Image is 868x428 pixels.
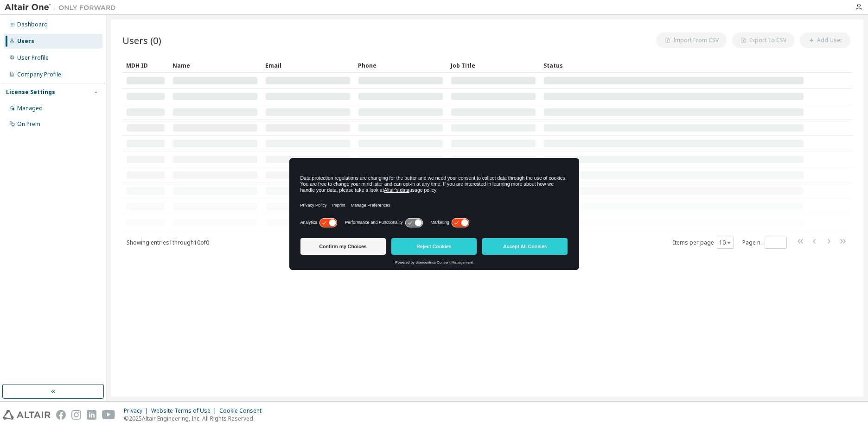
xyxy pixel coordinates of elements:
[800,32,850,48] button: Add User
[17,21,48,28] div: Dashboard
[656,32,727,48] button: Import From CSV
[543,58,804,73] div: Status
[673,237,734,249] span: Items per page
[17,120,40,128] div: On Prem
[17,71,61,78] div: Company Profile
[3,410,51,420] img: altair_logo.svg
[71,410,81,420] img: instagram.svg
[17,38,34,45] div: Users
[719,239,732,246] button: 10
[451,58,536,73] div: Job Title
[124,407,151,415] div: Privacy
[732,32,794,48] button: Export To CSV
[151,407,219,415] div: Website Terms of Use
[742,237,787,249] span: Page n.
[172,58,258,73] div: Name
[6,88,55,96] div: License Settings
[5,3,121,12] img: Altair One
[265,58,351,73] div: Email
[17,54,49,62] div: User Profile
[102,410,115,420] img: youtube.svg
[87,410,96,420] img: linkedin.svg
[122,34,161,47] span: Users (0)
[358,58,443,73] div: Phone
[124,415,267,422] p: © 2025 Altair Engineering, Inc. All Rights Reserved.
[127,239,209,246] span: Showing entries 1 through 10 of 0
[126,58,165,73] div: MDH ID
[219,407,267,415] div: Cookie Consent
[56,410,66,420] img: facebook.svg
[17,105,43,112] div: Managed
